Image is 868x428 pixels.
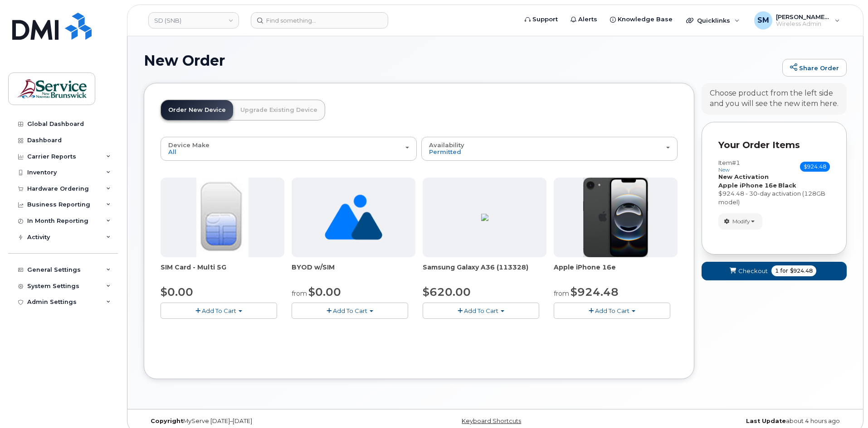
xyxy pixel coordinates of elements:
[161,137,417,160] button: Device Make All
[151,418,183,424] strong: Copyright
[481,214,488,221] img: ED9FC9C2-4804-4D92-8A77-98887F1967E0.png
[718,139,830,152] p: Your Order Items
[738,267,768,275] span: Checkout
[718,182,777,189] strong: Apple iPhone 16e
[196,178,248,257] img: 00D627D4-43E9-49B7-A367-2C99342E128C.jpg
[718,213,762,229] button: Modify
[423,285,471,298] span: $620.00
[161,263,284,281] div: SIM Card - Multi 5G
[732,159,740,166] span: #1
[732,217,750,226] span: Modify
[554,303,670,318] button: Add To Cart
[718,167,730,173] small: new
[702,262,847,280] button: Checkout 1 for $924.48
[554,263,678,281] div: Apple iPhone 16e
[718,173,769,180] strong: New Activation
[710,88,839,109] div: Choose product from the left side and you will see the new item here.
[782,59,847,77] a: Share Order
[718,189,830,206] div: $924.48 - 30-day activation (128GB model)
[790,267,813,275] span: $924.48
[462,418,521,424] a: Keyboard Shortcuts
[168,148,176,155] span: All
[161,100,233,120] a: Order New Device
[746,418,786,424] strong: Last Update
[144,418,378,425] div: MyServe [DATE]–[DATE]
[779,267,790,275] span: for
[292,303,408,318] button: Add To Cart
[161,303,277,318] button: Add To Cart
[421,137,678,160] button: Availability Permitted
[325,178,382,257] img: no_image_found-2caef05468ed5679b831cfe6fc140e25e0c280774317ffc20a367ab7fd17291e.png
[292,263,415,281] div: BYOD w/SIM
[778,182,796,189] strong: Black
[202,307,236,314] span: Add To Cart
[583,178,649,257] img: iphone16e.png
[800,162,830,172] span: $924.48
[233,100,325,120] a: Upgrade Existing Device
[308,285,341,298] span: $0.00
[292,289,307,298] small: from
[429,141,464,149] span: Availability
[571,285,619,298] span: $924.48
[775,267,779,275] span: 1
[161,285,193,298] span: $0.00
[612,418,847,425] div: about 4 hours ago
[144,53,778,68] h1: New Order
[718,159,740,173] h3: Item
[595,307,629,314] span: Add To Cart
[429,148,461,155] span: Permitted
[464,307,498,314] span: Add To Cart
[554,289,569,298] small: from
[423,303,539,318] button: Add To Cart
[168,141,210,149] span: Device Make
[423,263,546,281] div: Samsung Galaxy A36 (113328)
[333,307,367,314] span: Add To Cart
